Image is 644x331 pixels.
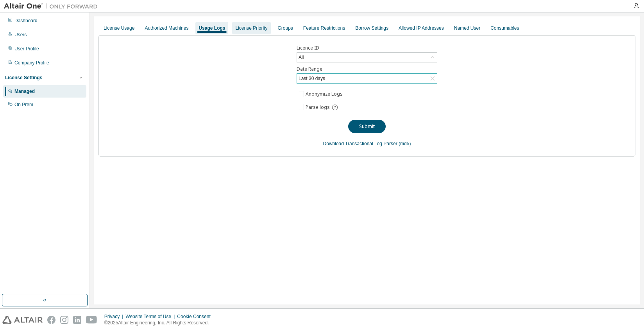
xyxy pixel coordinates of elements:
div: License Settings [5,75,42,81]
div: Managed [14,88,35,94]
span: Parse logs [306,104,330,110]
div: Privacy [104,313,125,320]
div: Allowed IP Addresses [399,25,444,31]
img: Altair One [4,2,102,10]
div: License Usage [104,25,134,31]
label: Date Range [297,66,437,72]
div: All [297,53,305,62]
a: (md5) [399,141,411,146]
div: On Prem [14,101,33,108]
img: facebook.svg [47,316,55,324]
p: © 2025 Altair Engineering, Inc. All Rights Reserved. [104,320,215,326]
div: Users [14,32,27,38]
div: Consumables [490,25,519,31]
img: linkedin.svg [73,316,81,324]
div: Website Terms of Use [125,313,177,320]
button: Submit [348,120,386,133]
div: Last 30 days [297,74,437,83]
div: Borrow Settings [355,25,388,31]
label: Licence ID [297,45,437,51]
label: Anonymize Logs [306,89,344,99]
div: Company Profile [14,60,49,66]
div: Groups [278,25,293,31]
div: Named User [454,25,480,31]
div: Feature Restrictions [303,25,345,31]
div: User Profile [14,46,39,52]
div: Last 30 days [297,74,326,83]
img: instagram.svg [60,316,68,324]
div: Authorized Machines [145,25,188,31]
div: Dashboard [14,18,38,24]
div: Usage Logs [199,25,225,31]
a: Download Transactional Log Parser [323,141,397,146]
div: Cookie Consent [177,313,215,320]
div: License Priority [235,25,267,31]
img: youtube.svg [86,316,97,324]
div: All [297,53,437,62]
img: altair_logo.svg [2,316,43,324]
